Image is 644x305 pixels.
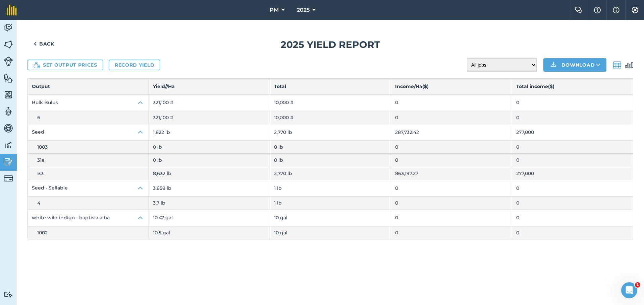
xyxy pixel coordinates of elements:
[391,94,512,111] td: 0
[4,291,13,298] img: svg+xml;base64,PD94bWwgdmVyc2lvbj0iMS4wIiBlbmNvZGluZz0idXRmLTgiPz4KPCEtLSBHZW5lcmF0b3I6IEFkb2JlIE...
[391,141,512,154] td: 0
[391,154,512,167] td: 0
[137,99,145,107] img: Icon representing open state
[4,23,13,33] img: svg+xml;base64,PD94bWwgdmVyc2lvbj0iMS4wIiBlbmNvZGluZz0idXRmLTgiPz4KPCEtLSBHZW5lcmF0b3I6IEFkb2JlIE...
[575,7,583,13] img: Two speech bubbles overlapping with the left bubble in the forefront
[270,154,391,167] td: 0 lb
[512,197,633,210] td: 0
[149,226,270,239] td: 10.5 gal
[28,79,149,94] th: Output
[512,94,633,111] td: 0
[137,128,145,136] img: Icon representing open state
[512,141,633,154] td: 0
[543,58,606,72] button: Download
[137,214,145,222] img: Icon representing open state
[512,124,633,141] td: 277,000
[7,5,17,15] img: fieldmargin Logo
[391,197,512,210] td: 0
[37,230,48,236] span: 1002
[512,167,633,180] td: 277,000
[37,144,48,150] span: 1003
[37,200,40,206] span: 4
[512,226,633,239] td: 0
[270,6,279,14] span: PM
[625,61,633,69] img: svg+xml;base64,PD94bWwgdmVyc2lvbj0iMS4wIiBlbmNvZGluZz0idXRmLTgiPz4KPCEtLSBHZW5lcmF0b3I6IEFkb2JlIE...
[34,62,40,68] img: Icon showing money bag and coins
[4,174,13,183] img: svg+xml;base64,PD94bWwgdmVyc2lvbj0iMS4wIiBlbmNvZGluZz0idXRmLTgiPz4KPCEtLSBHZW5lcmF0b3I6IEFkb2JlIE...
[270,111,391,124] td: 10,000 #
[391,210,512,226] td: 0
[149,180,270,197] td: 3.658 lb
[270,79,391,94] th: Total
[28,60,103,70] button: Set output prices
[270,180,391,197] td: 1 lb
[270,210,391,226] td: 10 gal
[635,282,640,288] span: 1
[149,111,270,124] td: 321,100 #
[512,180,633,197] td: 0
[621,282,637,298] iframe: Intercom live chat
[613,61,621,69] img: svg+xml;base64,PD94bWwgdmVyc2lvbj0iMS4wIiBlbmNvZGluZz0idXRmLTgiPz4KPCEtLSBHZW5lcmF0b3I6IEFkb2JlIE...
[149,154,270,167] td: 0 lb
[34,40,37,48] img: svg+xml;base64,PHN2ZyB4bWxucz0iaHR0cDovL3d3dy53My5vcmcvMjAwMC9zdmciIHdpZHRoPSI5IiBoZWlnaHQ9IjI0Ii...
[37,115,40,121] span: 6
[391,167,512,180] td: 863,197.27
[28,180,149,196] button: Seed - Sellable
[4,90,13,100] img: svg+xml;base64,PHN2ZyB4bWxucz0iaHR0cDovL3d3dy53My5vcmcvMjAwMC9zdmciIHdpZHRoPSI1NiIgaGVpZ2h0PSI2MC...
[4,157,13,167] img: svg+xml;base64,PD94bWwgdmVyc2lvbj0iMS4wIiBlbmNvZGluZz0idXRmLTgiPz4KPCEtLSBHZW5lcmF0b3I6IEFkb2JlIE...
[391,79,512,94] th: Income / Ha ( $ )
[270,141,391,154] td: 0 lb
[28,95,149,111] button: Bulk Bulbs
[28,210,149,226] button: white wild indigo - baptisia alba
[37,170,44,176] span: B3
[4,40,13,50] img: svg+xml;base64,PHN2ZyB4bWxucz0iaHR0cDovL3d3dy53My5vcmcvMjAwMC9zdmciIHdpZHRoPSI1NiIgaGVpZ2h0PSI2MC...
[549,61,557,69] img: Download icon
[270,167,391,180] td: 2,770 lb
[149,124,270,141] td: 1,822 lb
[270,94,391,111] td: 10,000 #
[109,60,160,70] a: Record yield
[149,167,270,180] td: 8,632 lb
[391,111,512,124] td: 0
[28,37,633,52] h1: 2025 Yield report
[149,210,270,226] td: 10.47 gal
[4,106,13,117] img: svg+xml;base64,PD94bWwgdmVyc2lvbj0iMS4wIiBlbmNvZGluZz0idXRmLTgiPz4KPCEtLSBHZW5lcmF0b3I6IEFkb2JlIE...
[28,124,149,140] button: Seed
[391,180,512,197] td: 0
[4,73,13,83] img: svg+xml;base64,PHN2ZyB4bWxucz0iaHR0cDovL3d3dy53My5vcmcvMjAwMC9zdmciIHdpZHRoPSI1NiIgaGVpZ2h0PSI2MC...
[4,123,13,133] img: svg+xml;base64,PD94bWwgdmVyc2lvbj0iMS4wIiBlbmNvZGluZz0idXRmLTgiPz4KPCEtLSBHZW5lcmF0b3I6IEFkb2JlIE...
[149,94,270,111] td: 321,100 #
[270,124,391,141] td: 2,770 lb
[512,210,633,226] td: 0
[631,7,639,13] img: A cog icon
[391,226,512,239] td: 0
[137,184,145,192] img: Icon representing open state
[512,154,633,167] td: 0
[512,111,633,124] td: 0
[270,197,391,210] td: 1 lb
[37,157,44,163] span: 31a
[28,37,60,51] a: Back
[149,141,270,154] td: 0 lb
[149,197,270,210] td: 3.7 lb
[270,226,391,239] td: 10 gal
[512,79,633,94] th: Total income ( $ )
[297,6,310,14] span: 2025
[593,7,601,13] img: A question mark icon
[4,140,13,150] img: svg+xml;base64,PD94bWwgdmVyc2lvbj0iMS4wIiBlbmNvZGluZz0idXRmLTgiPz4KPCEtLSBHZW5lcmF0b3I6IEFkb2JlIE...
[613,6,620,14] img: svg+xml;base64,PHN2ZyB4bWxucz0iaHR0cDovL3d3dy53My5vcmcvMjAwMC9zdmciIHdpZHRoPSIxNyIgaGVpZ2h0PSIxNy...
[391,124,512,141] td: 287,732.42
[149,79,270,94] th: Yield/ / Ha
[4,57,13,66] img: svg+xml;base64,PD94bWwgdmVyc2lvbj0iMS4wIiBlbmNvZGluZz0idXRmLTgiPz4KPCEtLSBHZW5lcmF0b3I6IEFkb2JlIE...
